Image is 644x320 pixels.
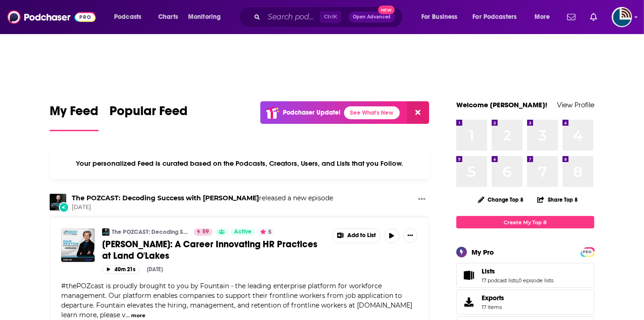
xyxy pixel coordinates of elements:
[102,239,326,262] a: [PERSON_NAME]: A Career Innovating HR Practices at Land O'Lakes
[230,228,255,236] a: Active
[347,232,376,239] span: Add to List
[152,10,184,24] a: Charts
[61,228,95,262] img: Julie Sexton: A Career Innovating HR Practices at Land O'Lakes
[456,100,547,109] a: Welcome [PERSON_NAME]!
[147,266,163,273] div: [DATE]
[415,10,469,24] button: open menu
[421,11,458,23] span: For Business
[50,103,98,131] a: My Feed
[72,194,333,203] h3: released a new episode
[194,228,213,236] a: 59
[59,202,69,212] div: New Episode
[247,6,412,28] div: Search podcasts, credits, & more...
[344,106,400,119] a: See What's New
[72,204,333,211] span: [DATE]
[612,7,632,27] img: User Profile
[50,148,429,179] div: Your personalized Feed is curated based on the Podcasts, Creators, Users, and Lists that you Follow.
[264,10,320,24] input: Search podcasts, credits, & more...
[182,10,233,24] button: open menu
[414,194,429,205] button: Show More Button
[7,8,96,26] img: Podchaser - Follow, Share and Rate Podcasts
[612,7,632,27] button: Show profile menu
[102,228,109,236] img: The POZCAST: Decoding Success with Adam Posner
[403,228,418,243] button: Show More Button
[456,263,594,288] span: Lists
[482,277,517,284] a: 17 podcast lists
[102,265,139,274] button: 40m 21s
[482,294,504,302] span: Exports
[234,227,252,237] span: Active
[586,9,601,25] a: Show notifications dropdown
[109,103,188,124] span: Popular Feed
[50,103,98,124] span: My Feed
[333,229,380,243] button: Show More Button
[50,194,66,210] img: The POZCAST: Decoding Success with Adam Posner
[131,312,145,320] button: more
[378,6,395,14] span: New
[320,11,341,23] span: Ctrl K
[528,10,562,24] button: open menu
[612,7,632,27] span: Logged in as tdunyak
[460,269,478,282] a: Lists
[535,11,550,23] span: More
[582,249,593,256] span: PRO
[517,277,518,284] span: ,
[283,109,340,116] p: Podchaser Update!
[456,290,594,314] a: Exports
[471,248,494,256] div: My Pro
[61,282,412,319] span: #thePOZcast is proudly brought to you by Fountain - the leading enterprise platform for workforce...
[202,227,209,237] span: 59
[126,311,130,319] span: ...
[349,12,395,23] button: Open AdvancedNew
[72,194,259,202] a: The POZCAST: Decoding Success with Adam Posner
[482,267,495,275] span: Lists
[582,248,593,255] a: PRO
[258,228,274,236] button: 5
[467,10,530,24] button: open menu
[472,194,529,205] button: Change Top 8
[456,216,594,228] a: Create My Top 8
[537,191,578,209] button: Share Top 8
[460,296,478,308] span: Exports
[109,103,188,131] a: Popular Feed
[114,11,141,23] span: Podcasts
[563,9,579,25] a: Show notifications dropdown
[557,100,594,109] a: View Profile
[353,15,391,19] span: Open Advanced
[188,11,221,23] span: Monitoring
[158,11,178,23] span: Charts
[482,267,553,275] a: Lists
[472,11,517,23] span: For Podcasters
[112,228,188,236] a: The POZCAST: Decoding Success with [PERSON_NAME]
[482,304,504,310] span: 17 items
[108,10,153,24] button: open menu
[102,239,317,262] span: [PERSON_NAME]: A Career Innovating HR Practices at Land O'Lakes
[518,277,553,284] a: 0 episode lists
